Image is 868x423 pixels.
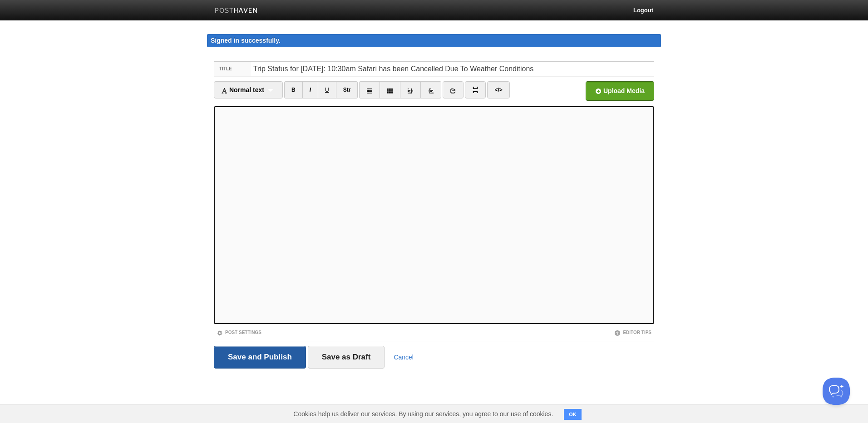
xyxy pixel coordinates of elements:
[284,81,303,98] a: B
[564,409,582,420] button: OK
[302,81,318,98] a: I
[284,405,562,423] span: Cookies help us deliver our services. By using our services, you agree to our use of cookies.
[207,34,661,47] div: Signed in successfully.
[343,87,351,93] del: Str
[215,8,258,15] img: Posthaven-bar
[614,330,651,335] a: Editor Tips
[487,81,509,98] a: </>
[318,81,336,98] a: U
[308,346,385,369] input: Save as Draft
[217,330,261,335] a: Post Settings
[823,378,850,405] iframe: Help Scout Beacon - Open
[394,354,414,361] a: Cancel
[214,346,306,369] input: Save and Publish
[221,86,264,93] span: Normal text
[472,87,478,93] img: pagebreak-icon.png
[214,62,251,76] label: Title
[336,81,358,98] a: Str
